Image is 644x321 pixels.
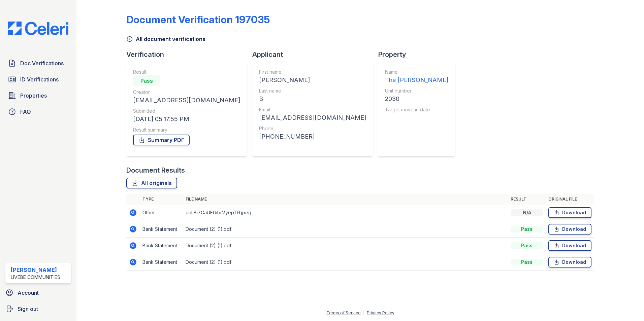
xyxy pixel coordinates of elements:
[548,240,591,251] a: Download
[5,105,71,118] a: FAQ
[133,69,240,75] div: Result
[183,238,508,254] td: Document (2) (1).pdf
[140,194,183,205] th: Type
[20,92,47,100] span: Properties
[126,178,177,188] a: All originals
[18,305,38,313] span: Sign out
[133,96,240,105] div: [EMAIL_ADDRESS][DOMAIN_NAME]
[126,50,252,59] div: Verification
[126,35,205,43] a: All document verifications
[183,254,508,271] td: Document (2) (1).pdf
[326,310,361,315] a: Terms of Service
[259,132,366,141] div: [PHONE_NUMBER]
[20,59,64,67] span: Doc Verifications
[363,310,364,315] div: |
[3,22,74,35] img: CE_Logo_Blue-a8612792a0a2168367f1c8372b55b34899dd931a85d93a1a3d3e32e68fde9ad4.png
[20,108,31,116] span: FAQ
[548,207,591,218] a: Download
[385,69,448,85] a: Name The [PERSON_NAME]
[378,50,460,59] div: Property
[133,127,240,133] div: Result summary
[133,89,240,96] div: Creator
[385,87,448,94] div: Unit number
[511,226,543,233] div: Pass
[3,286,74,299] a: Account
[140,221,183,238] td: Bank Statement
[546,194,594,205] th: Original file
[259,113,366,122] div: [EMAIL_ADDRESS][DOMAIN_NAME]
[259,87,366,94] div: Last name
[183,221,508,238] td: Document (2) (1).pdf
[259,94,366,104] div: B
[548,224,591,235] a: Download
[183,205,508,221] td: quLBi7CaUFUibrVyepT6.jpeg
[259,69,366,75] div: First name
[385,69,448,75] div: Name
[133,75,160,86] div: Pass
[133,114,240,124] div: [DATE] 05:17:55 PM
[20,75,59,83] span: ID Verifications
[511,259,543,265] div: Pass
[183,194,508,205] th: File name
[140,238,183,254] td: Bank Statement
[126,13,270,26] div: Document Verification 197035
[367,310,394,315] a: Privacy Policy
[11,274,60,281] div: LiveBe Communities
[133,108,240,114] div: Submitted
[548,257,591,267] a: Download
[5,89,71,102] a: Properties
[511,209,543,216] div: N/A
[385,106,448,113] div: Target move in date
[508,194,546,205] th: Result
[259,75,366,85] div: [PERSON_NAME]
[18,289,39,297] span: Account
[385,113,448,122] div: -
[385,94,448,104] div: 2030
[259,106,366,113] div: Email
[5,57,71,70] a: Doc Verifications
[385,75,448,85] div: The [PERSON_NAME]
[3,302,74,316] a: Sign out
[133,135,190,145] a: Summary PDF
[126,166,185,175] div: Document Results
[5,73,71,86] a: ID Verifications
[252,50,378,59] div: Applicant
[140,205,183,221] td: Other
[140,254,183,271] td: Bank Statement
[11,266,60,274] div: [PERSON_NAME]
[259,125,366,132] div: Phone
[511,242,543,249] div: Pass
